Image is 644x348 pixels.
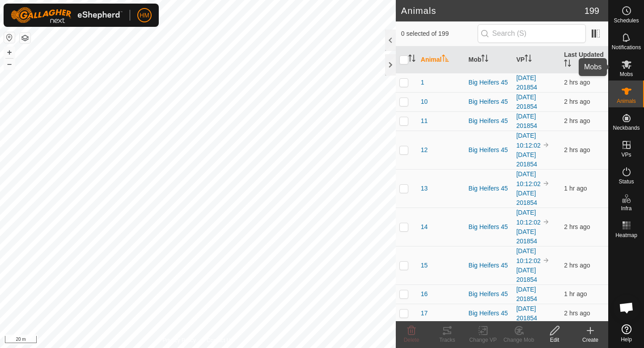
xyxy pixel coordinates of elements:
div: Big Heifers 45 [469,145,509,155]
span: Neckbands [613,125,640,131]
span: Notifications [612,45,641,50]
span: 5 Oct 2025, 7:56 pm [564,98,590,105]
span: 10 [421,97,428,106]
img: to [542,218,550,225]
div: Change VP [465,336,501,344]
span: 1 [421,78,424,87]
span: Mobs [620,72,633,77]
a: Contact Us [207,336,233,344]
div: Big Heifers 45 [469,289,509,299]
a: Privacy Policy [162,336,196,344]
span: 11 [421,116,428,126]
div: Change Mob [501,336,537,344]
span: Delete [404,337,419,343]
div: Tracks [429,336,465,344]
span: 14 [421,222,428,232]
p-sorticon: Activate to sort [525,56,532,63]
div: Big Heifers 45 [469,261,509,270]
a: [DATE] 201854 [516,267,537,283]
input: Search (S) [478,24,586,43]
span: 199 [585,4,599,17]
div: Open chat [613,294,640,321]
span: VPs [621,152,631,157]
span: Status [619,179,634,184]
button: Reset Map [4,32,15,43]
a: [DATE] 201854 [516,151,537,168]
div: Big Heifers 45 [469,78,509,87]
a: [DATE] 10:12:02 [516,132,541,149]
a: [DATE] 10:12:02 [516,170,541,187]
img: to [542,257,550,264]
div: Big Heifers 45 [469,309,509,318]
a: [DATE] 201854 [516,286,537,302]
span: HM [140,11,149,20]
a: [DATE] 201854 [516,93,537,110]
th: Last Updated [560,47,608,73]
span: 5 Oct 2025, 7:49 pm [564,117,590,124]
a: [DATE] 201854 [516,113,537,129]
a: [DATE] 201854 [516,74,537,91]
th: Animal [417,47,465,73]
div: Big Heifers 45 [469,184,509,193]
a: [DATE] 201854 [516,305,537,322]
span: 5 Oct 2025, 7:31 pm [564,223,590,230]
span: Schedules [614,18,639,23]
span: 15 [421,261,428,270]
span: Help [621,337,632,342]
button: + [4,47,15,58]
span: 5 Oct 2025, 8:22 pm [564,185,587,192]
div: Create [572,336,608,344]
div: Edit [537,336,572,344]
span: 5 Oct 2025, 8:04 pm [564,79,590,86]
span: 5 Oct 2025, 7:29 pm [564,146,590,153]
a: [DATE] 201854 [516,228,537,245]
p-sorticon: Activate to sort [408,56,415,63]
h2: Animals [401,5,585,16]
span: 17 [421,309,428,318]
span: 5 Oct 2025, 7:53 pm [564,310,590,317]
p-sorticon: Activate to sort [481,56,488,63]
div: Big Heifers 45 [469,222,509,232]
th: VP [513,47,560,73]
img: to [542,180,550,187]
a: [DATE] 10:12:02 [516,247,541,264]
span: 5 Oct 2025, 8:06 pm [564,262,590,269]
span: Heatmap [615,233,637,238]
div: Big Heifers 45 [469,116,509,126]
span: 5 Oct 2025, 8:17 pm [564,290,587,297]
span: Infra [621,206,631,211]
img: to [542,141,550,149]
span: 0 selected of 199 [401,29,478,38]
span: 16 [421,289,428,299]
a: [DATE] 201854 [516,190,537,206]
p-sorticon: Activate to sort [564,61,571,68]
img: Gallagher Logo [11,7,123,23]
button: – [4,59,15,69]
span: 12 [421,145,428,155]
a: [DATE] 10:12:02 [516,209,541,226]
div: Big Heifers 45 [469,97,509,106]
button: Map Layers [20,33,30,43]
span: Animals [617,98,636,104]
a: Help [609,321,644,346]
p-sorticon: Activate to sort [442,56,449,63]
span: 13 [421,184,428,193]
th: Mob [465,47,513,73]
